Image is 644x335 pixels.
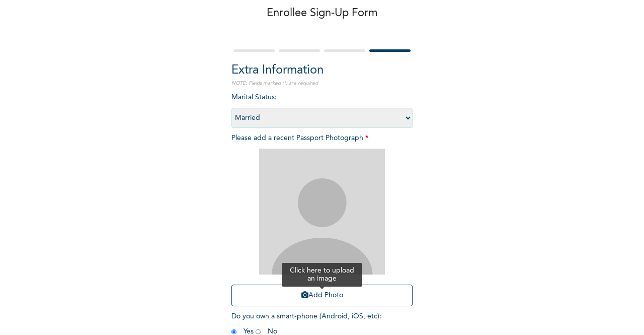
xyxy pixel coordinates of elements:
[231,135,413,311] span: Please add a recent Passport Photograph
[231,80,413,87] p: NOTE: Fields marked (*) are required
[231,313,381,335] span: Do you own a smart-phone (Android, iOS, etc) : Yes No
[259,149,385,275] img: Crop
[231,94,413,121] span: Marital Status :
[231,285,413,306] button: Add Photo
[231,61,413,80] h2: Extra Information
[267,5,378,22] p: Enrollee Sign-Up Form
